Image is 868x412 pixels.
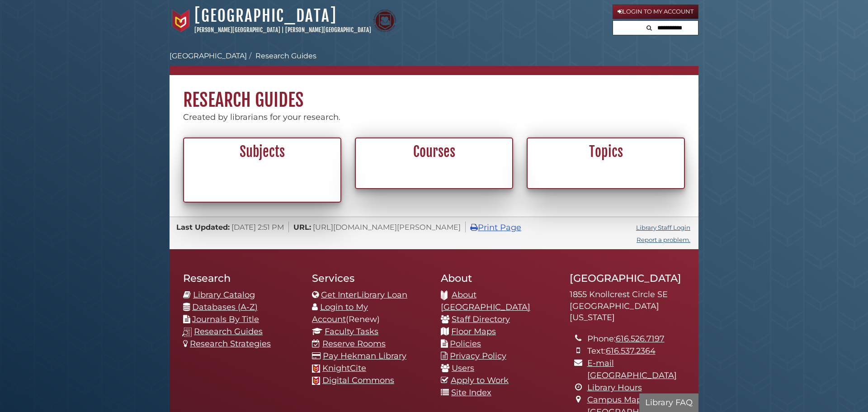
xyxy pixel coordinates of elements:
li: Phone: [587,333,685,345]
a: Library Hours [587,383,642,393]
button: Library FAQ [639,393,698,412]
a: Users [452,363,474,373]
a: Apply to Work [451,375,509,385]
h2: Topics [533,143,679,161]
a: Faculty Tasks [325,327,378,336]
a: Login to My Account [312,302,368,324]
a: 616.526.7197 [616,334,665,344]
span: [DATE] 2:51 PM [231,223,284,232]
a: Digital Commons [322,375,394,385]
a: [GEOGRAPHIC_DATA] [170,52,247,60]
a: Floor Maps [451,327,496,336]
a: Journals By Title [192,314,259,324]
li: Text: [587,345,685,357]
img: Calvin University [170,9,192,32]
h2: Courses [361,143,507,161]
h1: Research Guides [170,75,698,111]
button: Search [644,21,655,33]
a: Site Index [451,388,491,398]
a: Login to My Account [613,5,698,19]
span: [URL][DOMAIN_NAME][PERSON_NAME] [313,223,461,232]
a: Policies [450,339,481,349]
a: Get InterLibrary Loan [321,290,407,300]
a: [PERSON_NAME][GEOGRAPHIC_DATA] [285,26,371,33]
a: Reserve Rooms [322,339,386,349]
img: research-guides-icon-white_37x37.png [182,327,192,337]
span: URL: [293,223,311,232]
img: Calvin favicon logo [312,365,320,373]
a: KnightCite [322,363,366,373]
h2: Subjects [189,143,335,161]
a: Research Guides [255,52,316,60]
img: Calvin Theological Seminary [373,9,396,32]
a: Library Staff Login [636,224,690,231]
a: 616.537.2364 [606,346,656,356]
address: 1855 Knollcrest Circle SE [GEOGRAPHIC_DATA][US_STATE] [570,289,685,324]
h2: About [441,272,556,284]
h2: Research [183,272,298,284]
i: Search [646,25,652,31]
i: Print Page [470,223,478,232]
a: [GEOGRAPHIC_DATA] [194,6,337,26]
a: Databases (A-Z) [192,302,258,312]
img: Calvin favicon logo [312,377,320,385]
a: Research Guides [194,327,263,336]
a: Pay Hekman Library [323,351,406,361]
a: Privacy Policy [450,351,506,361]
a: About [GEOGRAPHIC_DATA] [441,290,530,312]
a: Staff Directory [452,314,510,324]
span: | [282,26,284,33]
a: E-mail [GEOGRAPHIC_DATA] [587,358,677,380]
a: Report a problem. [637,236,690,243]
a: Library Catalog [193,290,255,300]
a: [PERSON_NAME][GEOGRAPHIC_DATA] [194,26,280,33]
nav: breadcrumb [170,51,698,75]
h2: Services [312,272,427,284]
h2: [GEOGRAPHIC_DATA] [570,272,685,284]
a: Print Page [470,223,521,232]
a: Research Strategies [190,339,271,349]
li: (Renew) [312,301,427,326]
span: Created by librarians for your research. [183,112,340,122]
span: Last Updated: [176,223,230,232]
